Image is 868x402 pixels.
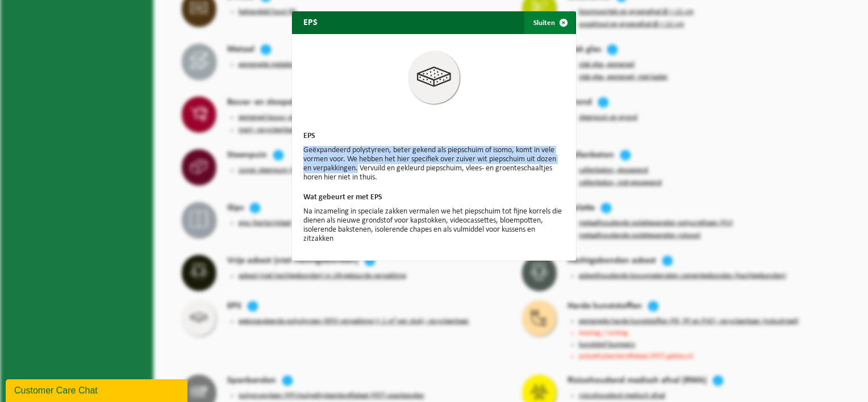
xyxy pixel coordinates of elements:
h3: EPS [303,132,565,140]
button: Sluiten [524,11,575,34]
h3: Wat gebeurt er met EPS [303,194,565,202]
h2: EPS [292,11,329,33]
iframe: chat widget [6,377,190,402]
p: Geëxpandeerd polystyreen, beter gekend als piepschuim of isomo, komt in vele vormen voor. We hebb... [303,146,565,182]
p: Na inzameling in speciale zakken vermalen we het piepschuim tot fijne korrels die dienen als nieu... [303,207,565,244]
